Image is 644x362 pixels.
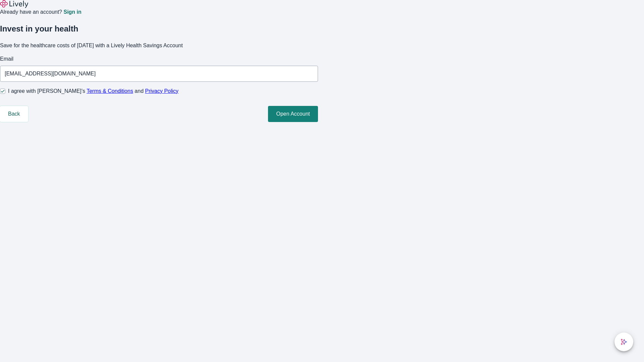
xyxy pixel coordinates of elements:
svg: Lively AI Assistant [621,339,627,345]
span: I agree with [PERSON_NAME]’s and [8,87,178,95]
button: chat [614,333,633,351]
a: Privacy Policy [145,88,179,94]
button: Open Account [268,106,318,122]
a: Sign in [63,9,81,15]
a: Terms & Conditions [87,88,133,94]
